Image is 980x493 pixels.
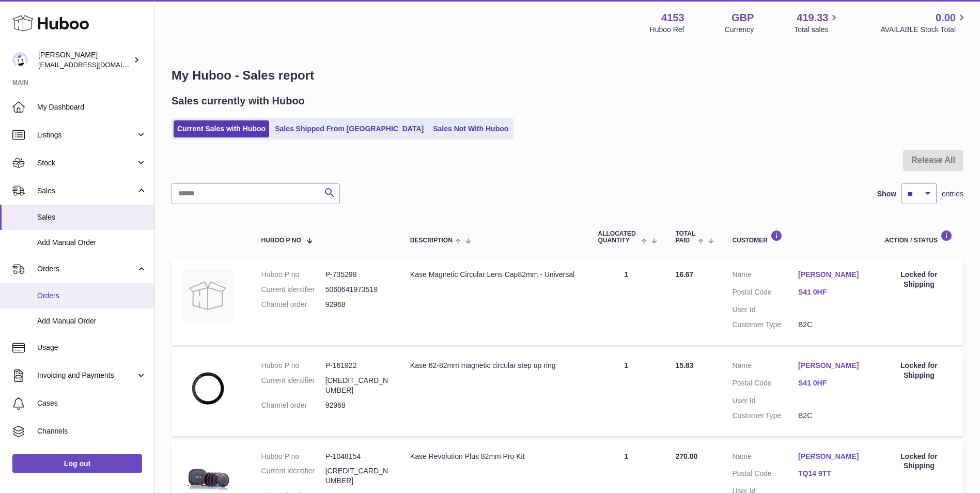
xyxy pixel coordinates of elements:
span: 0.00 [936,11,956,25]
dt: Huboo P no [261,361,325,371]
dt: Postal Code [732,287,798,300]
span: Cases [37,398,147,408]
span: Usage [37,343,147,352]
span: Description [410,237,453,244]
dt: Channel order [261,400,325,410]
dt: Current identifier [261,466,325,486]
span: 419.33 [797,11,828,25]
span: Total sales [794,25,840,35]
dd: B2C [798,411,864,421]
strong: GBP [732,11,754,25]
h1: My Huboo - Sales report [172,67,963,84]
span: ALLOCATED Quantity [598,230,639,244]
dt: Name [732,361,798,373]
div: Locked for Shipping [885,270,953,289]
div: Locked for Shipping [885,361,953,380]
div: Kase 62-82mm magnetic circular step up ring [410,361,578,371]
div: Customer [732,230,864,244]
span: Channels [37,426,147,436]
a: TQ14 9TT [798,469,864,479]
div: Locked for Shipping [885,452,953,471]
dt: Huboo P no [261,270,325,280]
dd: P-1048154 [325,452,390,461]
span: 16.67 [675,270,693,279]
dd: 5060641973519 [325,285,390,295]
a: Sales Not With Huboo [429,120,512,137]
dd: [CREDIT_CARD_NUMBER] [325,466,390,486]
span: Stock [37,158,136,168]
div: Kase Revolution Plus 82mm Pro Kit [410,452,578,461]
dt: Postal Code [732,469,798,481]
span: Orders [37,291,147,301]
span: Sales [37,212,147,222]
a: 0.00 AVAILABLE Stock Total [880,11,968,35]
dt: Name [732,452,798,464]
span: Add Manual Order [37,316,147,326]
span: entries [942,189,963,199]
span: Huboo P no [261,237,301,244]
dt: User Id [732,396,798,406]
dt: Current identifier [261,285,325,295]
dt: User Id [732,305,798,315]
strong: 4153 [661,11,685,25]
dd: 92968 [325,300,390,310]
span: 270.00 [675,452,697,460]
span: [EMAIL_ADDRESS][DOMAIN_NAME] [38,60,152,69]
dt: Postal Code [732,378,798,391]
span: Add Manual Order [37,238,147,248]
a: Log out [12,454,142,473]
div: Huboo Ref [650,25,685,35]
dt: Customer Type [732,320,798,330]
span: Total paid [675,230,695,244]
span: Orders [37,264,136,274]
a: S41 0HF [798,287,864,297]
dt: Customer Type [732,411,798,421]
dd: B2C [798,320,864,330]
label: Show [877,189,896,199]
dd: [CREDIT_CARD_NUMBER] [325,376,390,395]
a: Current Sales with Huboo [174,120,269,137]
dt: Huboo P no [261,452,325,461]
span: 15.83 [675,361,693,369]
td: 1 [588,259,665,345]
a: [PERSON_NAME] [798,361,864,371]
span: Invoicing and Payments [37,371,136,380]
img: 20.-62-82.jpg [182,361,234,412]
span: Sales [37,186,136,196]
a: [PERSON_NAME] [798,452,864,461]
img: internalAdmin-4153@internal.huboo.com [12,52,28,68]
h2: Sales currently with Huboo [172,94,305,108]
dd: 92968 [325,400,390,410]
a: 419.33 Total sales [794,11,840,35]
div: Action / Status [885,230,953,244]
div: Kase Magnetic Circular Lens Cap82mm - Universal [410,270,578,280]
div: [PERSON_NAME] [38,50,131,70]
img: no-photo-large.jpg [182,270,234,321]
dd: P-161922 [325,361,390,371]
dd: P-735298 [325,270,390,280]
a: Sales Shipped From [GEOGRAPHIC_DATA] [271,120,427,137]
span: AVAILABLE Stock Total [880,25,968,35]
span: Listings [37,130,136,140]
dt: Name [732,270,798,282]
td: 1 [588,350,665,436]
span: My Dashboard [37,102,147,112]
dt: Current identifier [261,376,325,395]
a: S41 0HF [798,378,864,388]
dt: Channel order [261,300,325,310]
div: Currency [725,25,754,35]
a: [PERSON_NAME] [798,270,864,280]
